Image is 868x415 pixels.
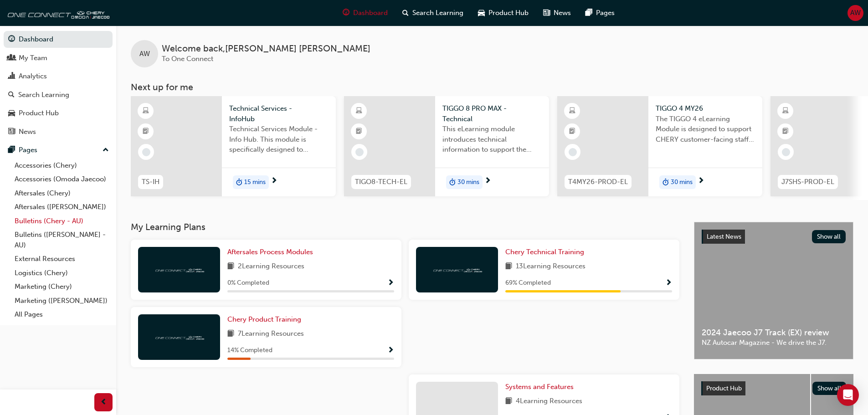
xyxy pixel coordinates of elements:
[702,328,846,338] span: 2024 Jaecoo J7 Track (EX) review
[227,315,301,323] span: Chery Product Training
[449,176,456,188] span: duration-icon
[355,148,364,156] span: learningRecordVerb_NONE-icon
[356,126,362,138] span: booktick-icon
[11,186,113,200] a: Aftersales (Chery)
[432,265,482,274] img: oneconnect
[478,7,485,19] span: car-icon
[505,247,588,257] a: Chery Technical Training
[116,82,868,92] h3: Next up for me
[782,105,789,117] span: learningResourceType_ELEARNING-icon
[11,172,113,186] a: Accessories (Omoda Jaecoo)
[442,124,542,155] span: This eLearning module introduces technical information to support the entry level knowledge requi...
[229,124,329,155] span: Technical Services Module - Info Hub. This module is specifically designed to address the require...
[154,265,204,274] img: oneconnect
[663,176,669,188] span: duration-icon
[229,103,329,124] span: Technical Services - InfoHub
[19,108,59,118] div: Product Hub
[387,277,394,289] button: Show Progress
[471,4,536,22] a: car-iconProduct Hub
[850,8,861,18] span: AW
[8,109,15,118] span: car-icon
[568,177,628,187] span: T4MY26-PROD-EL
[505,261,512,272] span: book-icon
[18,90,69,100] div: Search Learning
[706,384,742,392] span: Product Hub
[227,248,313,256] span: Aftersales Process Modules
[698,177,704,185] span: next-icon
[702,338,846,348] span: NZ Autocar Magazine - We drive the J7.
[4,31,113,48] a: Dashboard
[11,280,113,294] a: Marketing (Chery)
[227,314,305,325] a: Chery Product Training
[442,103,542,124] span: TIGGO 8 PRO MAX - Technical
[11,200,113,214] a: Aftersales ([PERSON_NAME])
[8,91,15,99] span: search-icon
[671,177,693,188] span: 30 mins
[516,261,586,272] span: 13 Learning Resources
[11,266,113,280] a: Logistics (Chery)
[694,222,853,359] a: Latest NewsShow all2024 Jaecoo J7 Track (EX) reviewNZ Autocar Magazine - We drive the J7.
[484,177,491,185] span: next-icon
[387,347,394,355] span: Show Progress
[143,126,149,138] span: booktick-icon
[271,177,277,185] span: next-icon
[103,144,109,156] span: up-icon
[505,396,512,407] span: book-icon
[5,4,109,22] img: oneconnect
[8,54,15,62] span: people-icon
[812,382,847,395] button: Show all
[557,96,762,196] a: T4MY26-PROD-ELTIGGO 4 MY26The TIGGO 4 eLearning Module is designed to support CHERY customer-faci...
[656,103,755,114] span: TIGGO 4 MY26
[543,7,550,19] span: news-icon
[812,230,846,243] button: Show all
[162,44,370,54] span: Welcome back , [PERSON_NAME] [PERSON_NAME]
[154,333,204,341] img: oneconnect
[782,148,790,156] span: learningRecordVerb_NONE-icon
[227,247,317,257] a: Aftersales Process Modules
[355,177,407,187] span: TIGO8-TECH-EL
[701,381,846,396] a: Product HubShow all
[505,248,584,256] span: Chery Technical Training
[387,279,394,287] span: Show Progress
[837,384,859,406] div: Open Intercom Messenger
[505,382,577,392] a: Systems and Features
[227,278,269,288] span: 0 % Completed
[238,261,304,272] span: 2 Learning Resources
[238,328,304,340] span: 7 Learning Resources
[4,105,113,122] a: Product Hub
[142,148,150,156] span: learningRecordVerb_NONE-icon
[143,105,149,117] span: learningResourceType_ELEARNING-icon
[8,36,15,44] span: guage-icon
[516,396,582,407] span: 4 Learning Resources
[244,177,266,188] span: 15 mins
[4,87,113,103] a: Search Learning
[100,397,107,408] span: prev-icon
[488,8,529,18] span: Product Hub
[596,8,615,18] span: Pages
[142,177,159,187] span: TS-IH
[578,4,622,22] a: pages-iconPages
[702,230,846,244] a: Latest NewsShow all
[227,328,234,340] span: book-icon
[227,261,234,272] span: book-icon
[505,383,574,391] span: Systems and Features
[586,7,592,19] span: pages-icon
[387,345,394,356] button: Show Progress
[344,96,549,196] a: TIGO8-TECH-ELTIGGO 8 PRO MAX - TechnicalThis eLearning module introduces technical information to...
[131,222,679,232] h3: My Learning Plans
[11,252,113,266] a: External Resources
[11,159,113,173] a: Accessories (Chery)
[665,277,672,289] button: Show Progress
[19,71,47,82] div: Analytics
[11,307,113,322] a: All Pages
[8,146,15,154] span: pages-icon
[536,4,578,22] a: news-iconNews
[227,345,272,356] span: 14 % Completed
[4,142,113,159] button: Pages
[11,214,113,228] a: Bulletins (Chery - AU)
[353,8,388,18] span: Dashboard
[412,8,463,18] span: Search Learning
[781,177,834,187] span: J7SHS-PROD-EL
[8,128,15,136] span: news-icon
